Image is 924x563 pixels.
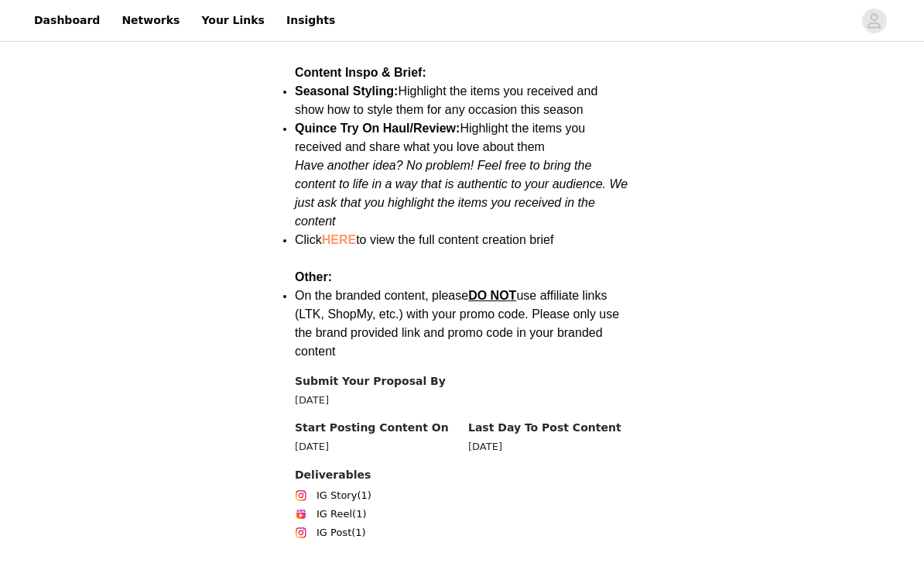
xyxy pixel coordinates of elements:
h4: Submit Your Proposal By [295,373,456,390]
strong: Seasonal Styling: [295,84,398,98]
a: Insights [277,3,344,38]
strong: Quince Try On Haul/Review: [295,122,460,135]
strong: Other: [295,270,332,283]
em: Have another idea? No problem! Feel free to bring the content to life in a way that is authentic ... [295,159,628,228]
div: avatar [867,9,881,33]
span: (1) [357,488,371,503]
div: [DATE] [295,439,456,455]
span: IG Post [317,525,351,541]
span: (1) [352,506,366,522]
h4: Last Day To Post Content [468,420,629,436]
a: Dashboard [25,3,109,38]
img: Instagram Reels Icon [295,508,307,520]
a: Your Links [192,3,274,38]
span: Click to view the full content creation brief [295,233,553,246]
div: [DATE] [468,439,629,455]
span: IG Reel [317,506,352,522]
a: HERE [322,233,356,246]
span: (1) [351,525,365,541]
div: [DATE] [295,393,456,408]
a: Networks [112,3,189,38]
img: Instagram Icon [295,489,307,502]
span: IG Story [317,488,357,503]
strong: Content Inspo & Brief: [295,66,426,79]
span: DO NOT [468,289,516,302]
span: Highlight the items you received and share what you love about them [295,122,585,153]
span: Highlight the items you received and show how to style them for any occasion this season [295,84,597,116]
span: On the branded content, please use affiliate links (LTK, ShopMy, etc.) with your promo code. Plea... [295,289,619,358]
h4: Deliverables [295,467,629,483]
img: Instagram Icon [295,527,307,539]
h4: Start Posting Content On [295,420,456,436]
